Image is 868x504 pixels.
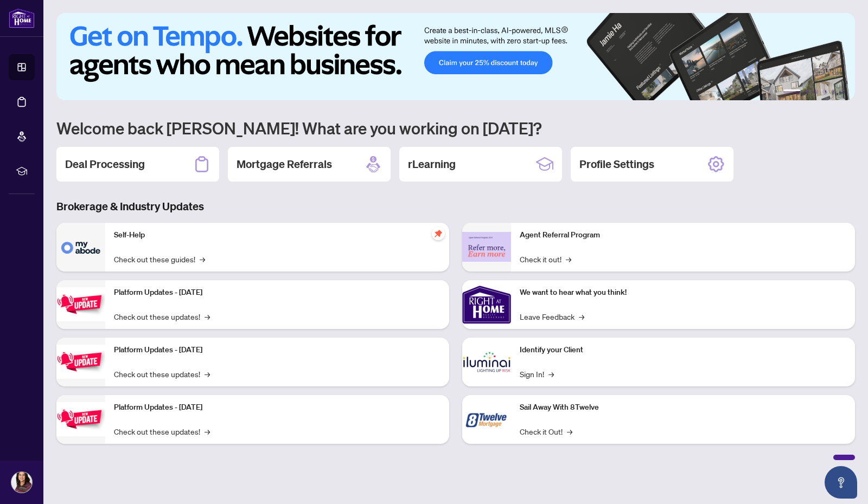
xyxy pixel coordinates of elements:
button: 2 [805,89,809,94]
h3: Brokerage & Industry Updates [56,199,855,214]
a: Check it out!→ [520,253,571,265]
span: → [200,253,205,265]
h1: Welcome back [PERSON_NAME]! What are you working on [DATE]? [56,118,855,138]
button: 3 [814,89,818,94]
span: → [205,425,210,437]
p: Agent Referral Program [520,229,846,241]
p: Self-Help [114,229,441,241]
button: 5 [831,89,835,94]
a: Sign In!→ [520,368,554,380]
a: Check it Out!→ [520,425,572,437]
button: 6 [840,89,844,94]
img: We want to hear what you think! [462,280,511,329]
img: Platform Updates - July 8, 2025 [56,345,105,379]
p: Sail Away With 8Twelve [520,402,846,413]
p: Platform Updates - [DATE] [114,287,441,299]
span: → [205,368,210,380]
p: We want to hear what you think! [520,287,846,299]
img: Profile Icon [11,472,32,493]
img: Identify your Client [462,338,511,386]
button: Open asap [825,466,857,499]
img: Slide 0 [56,13,855,100]
a: Leave Feedback→ [520,311,584,322]
img: Self-Help [56,223,105,272]
h2: Mortgage Referrals [237,157,332,172]
a: Check out these updates!→ [114,425,210,437]
span: → [567,425,572,437]
span: → [579,311,584,322]
h2: rLearning [408,157,456,172]
button: 1 [783,89,801,94]
p: Platform Updates - [DATE] [114,344,441,356]
a: Check out these guides!→ [114,253,205,265]
a: Check out these updates!→ [114,368,210,380]
h2: Profile Settings [579,157,654,172]
span: pushpin [432,227,445,240]
p: Identify your Client [520,344,846,356]
span: → [548,368,554,380]
p: Platform Updates - [DATE] [114,402,441,413]
h2: Deal Processing [65,157,145,172]
button: 4 [822,89,827,94]
img: Agent Referral Program [462,232,511,262]
img: Sail Away With 8Twelve [462,395,511,444]
img: Platform Updates - June 23, 2025 [56,402,105,436]
span: → [205,311,210,322]
img: logo [9,8,35,28]
a: Check out these updates!→ [114,311,210,322]
img: Platform Updates - July 21, 2025 [56,287,105,321]
span: → [566,253,571,265]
